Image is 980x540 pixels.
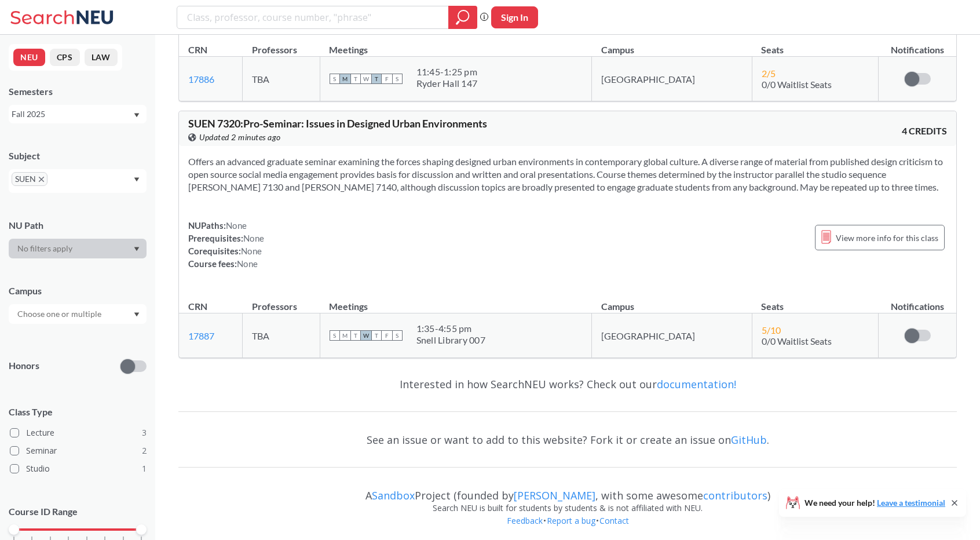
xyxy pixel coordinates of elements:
[762,68,776,79] span: 2 / 5
[382,330,392,341] span: F
[243,289,320,313] th: Professors
[9,219,147,232] div: NU Path
[13,49,45,66] button: NEU
[703,488,767,502] a: contributors
[657,377,736,391] a: documentation!
[879,32,956,57] th: Notifications
[188,219,264,270] div: NUPaths: Prerequisites: Corequisites: Course fees:
[178,479,957,502] div: A Project (founded by , with some awesome )
[361,330,371,341] span: W
[188,43,207,56] div: CRN
[243,313,320,358] td: TBA
[371,330,382,341] span: T
[762,79,832,90] span: 0/0 Waitlist Seats
[592,313,752,358] td: [GEOGRAPHIC_DATA]
[188,117,487,130] span: SUEN 7320 : Pro-Seminar: Issues in Designed Urban Environments
[85,49,118,66] button: LAW
[902,125,947,137] span: 4 CREDITS
[371,74,382,84] span: T
[9,105,147,123] div: Fall 2025Dropdown arrow
[592,289,752,313] th: Campus
[9,284,147,297] div: Campus
[12,172,47,186] span: SUENX to remove pill
[134,247,140,251] svg: Dropdown arrow
[416,66,478,78] div: 11:45 - 1:25 pm
[178,423,957,457] div: See an issue or want to add to this website? Fork it or create an issue on .
[392,330,403,341] span: S
[9,304,147,324] div: Dropdown arrow
[226,220,247,231] span: None
[9,149,147,162] div: Subject
[142,462,147,475] span: 1
[762,335,832,346] span: 0/0 Waitlist Seats
[39,177,44,182] svg: X to remove pill
[243,32,320,57] th: Professors
[456,9,470,25] svg: magnifying glass
[805,499,945,507] span: We need your help!
[416,334,485,346] div: Snell Library 007
[188,300,207,313] div: CRN
[188,330,214,341] a: 17887
[392,74,403,84] span: S
[320,32,592,57] th: Meetings
[243,233,264,243] span: None
[199,131,281,144] span: Updated 2 minutes ago
[134,312,140,317] svg: Dropdown arrow
[9,85,147,98] div: Semesters
[9,359,39,373] p: Honors
[134,113,140,118] svg: Dropdown arrow
[361,74,371,84] span: W
[134,177,140,182] svg: Dropdown arrow
[330,330,340,341] span: S
[50,49,80,66] button: CPS
[546,515,596,526] a: Report a bug
[416,78,478,89] div: Ryder Hall 147
[178,502,957,515] div: Search NEU is built for students by students & is not affiliated with NEU.
[142,426,147,439] span: 3
[12,108,133,121] div: Fall 2025
[320,289,592,313] th: Meetings
[10,461,147,476] label: Studio
[382,74,392,84] span: F
[188,155,947,194] section: Offers an advanced graduate seminar examining the forces shaping designed urban environments in c...
[762,324,781,335] span: 5 / 10
[340,330,350,341] span: M
[416,323,485,334] div: 1:35 - 4:55 pm
[9,406,147,418] span: Class Type
[491,6,538,28] button: Sign In
[752,289,878,313] th: Seats
[186,8,440,27] input: Class, professor, course number, "phrase"
[340,74,350,84] span: M
[592,57,752,101] td: [GEOGRAPHIC_DATA]
[10,443,147,458] label: Seminar
[9,239,147,258] div: Dropdown arrow
[448,6,477,29] div: magnifying glass
[237,258,258,269] span: None
[506,515,543,526] a: Feedback
[879,289,956,313] th: Notifications
[243,57,320,101] td: TBA
[142,444,147,457] span: 2
[592,32,752,57] th: Campus
[752,32,878,57] th: Seats
[350,330,361,341] span: T
[9,505,147,519] p: Course ID Range
[836,231,938,245] span: View more info for this class
[877,498,945,508] a: Leave a testimonial
[188,74,214,85] a: 17886
[599,515,630,526] a: Contact
[12,307,109,321] input: Choose one or multiple
[241,246,262,256] span: None
[178,367,957,401] div: Interested in how SearchNEU works? Check out our
[731,433,767,447] a: GitHub
[330,74,340,84] span: S
[10,425,147,440] label: Lecture
[350,74,361,84] span: T
[372,488,415,502] a: Sandbox
[514,488,595,502] a: [PERSON_NAME]
[9,169,147,193] div: SUENX to remove pillDropdown arrow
